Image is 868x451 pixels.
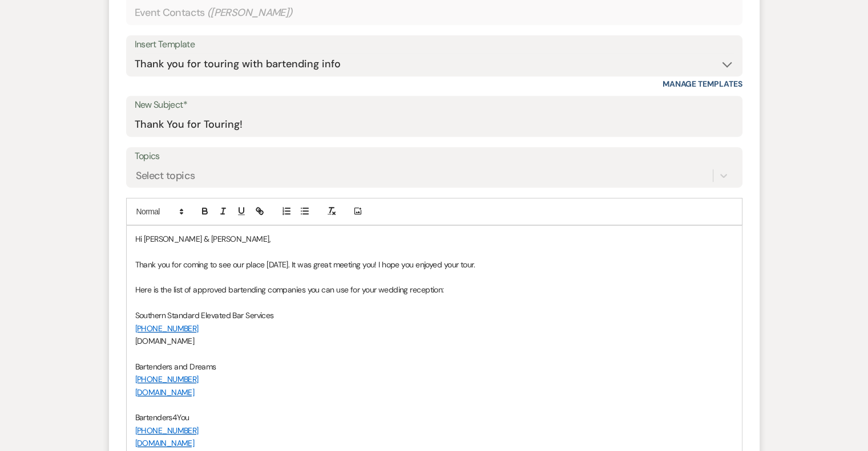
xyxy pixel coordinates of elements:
span: Southern Standard Elevated Bar Services [135,310,274,320]
span: [DOMAIN_NAME] [135,336,195,346]
span: Bartenders4You [135,412,189,422]
span: ( [PERSON_NAME] ) [207,5,293,21]
label: New Subject* [135,97,734,113]
a: [PHONE_NUMBER] [135,425,199,436]
a: [DOMAIN_NAME] [135,438,195,448]
a: [PHONE_NUMBER] [135,323,199,334]
span: Thank you for coming to see our place [DATE]. It was great meeting you! I hope you enjoyed your t... [135,259,475,270]
span: Hi [PERSON_NAME] & [PERSON_NAME], [135,234,271,244]
div: Event Contacts [135,2,734,24]
label: Topics [135,148,734,165]
span: Here is the list of approved bartending companies you can use for your wedding reception: [135,285,444,295]
a: [DOMAIN_NAME] [135,387,195,397]
span: Bartenders and Dreams [135,361,216,372]
div: Select topics [136,168,195,183]
div: Insert Template [135,36,734,53]
a: [PHONE_NUMBER] [135,374,199,384]
a: Manage Templates [663,79,742,89]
